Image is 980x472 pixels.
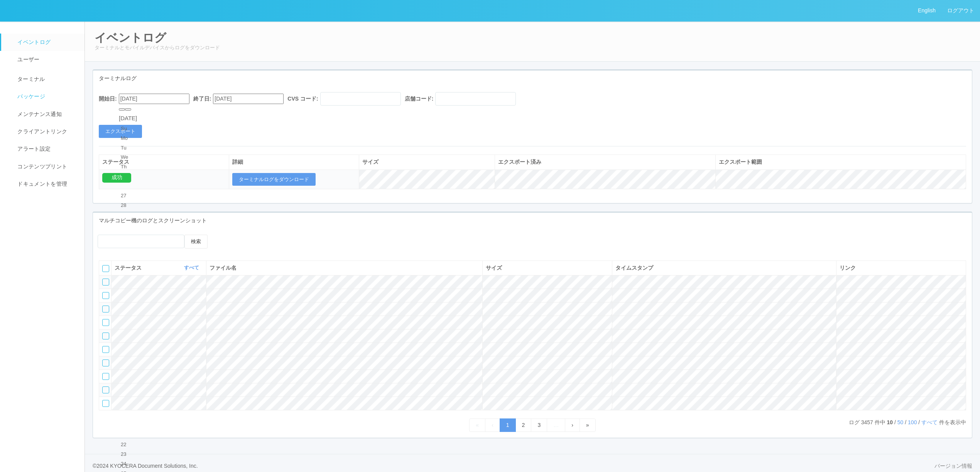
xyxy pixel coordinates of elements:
a: クライアントリンク [1,123,91,140]
a: 3 [531,418,547,432]
div: 詳細 [232,158,356,166]
span: サイズ [486,265,502,271]
a: 50 [897,419,904,425]
span: ドキュメントを管理 [15,181,67,187]
div: ステータス [102,158,226,166]
label: CVS コード: [287,95,318,103]
label: 店舗コード: [405,95,434,103]
p: ログ 件中 / / / 件を表示中 [849,418,966,427]
button: すべて [182,264,203,272]
label: 終了日: [193,95,211,103]
p: ターミナルとモバイルデバイスからログをダウンロード [95,44,970,52]
span: © 2024 KYOCERA Document Solutions, Inc. [93,463,198,469]
span: メンテナンス通知 [15,111,62,117]
a: ユーザー [1,51,91,68]
span: アラート設定 [15,146,51,152]
div: サイズ [362,158,492,166]
div: ターミナルログ [93,71,972,86]
a: メンテナンス通知 [1,106,91,123]
div: マルチコピー機のログとスクリーンショット [93,213,972,228]
span: コンテンツプリント [15,163,67,170]
div: 成功 [102,173,131,183]
div: Mo [121,134,135,142]
span: 3457 [860,419,875,425]
span: ファイル名 [210,265,237,271]
div: エクスポート範囲 [719,158,963,166]
a: すべて [921,419,939,425]
a: ドキュメントを管理 [1,175,91,193]
div: エクスポート済み [498,158,712,166]
span: ターミナル [15,76,45,82]
span: Next [571,422,573,428]
button: 検索 [184,235,208,249]
a: パッケージ [1,88,91,105]
a: バージョン情報 [934,462,972,470]
div: [DATE] [119,114,137,123]
div: day-29 [121,211,135,219]
button: ターミナルログをダウンロード [232,173,316,186]
a: ターミナル [1,69,91,88]
span: ユーザー [15,56,39,62]
a: Last [580,418,596,432]
a: コンテンツプリント [1,158,91,175]
a: 100 [908,419,917,425]
a: アラート設定 [1,140,91,158]
div: day-22 [121,441,135,448]
a: すべて [184,265,201,270]
a: 1 [500,418,516,432]
a: Next [565,418,580,432]
div: We [121,154,135,161]
a: イベントログ [1,34,91,51]
span: 10 [887,419,893,425]
span: クライアントリンク [15,128,67,134]
button: エクスポート [99,125,142,138]
div: day-24 [121,460,135,468]
span: パッケージ [15,93,45,99]
span: ステータス [115,264,144,272]
div: Tu [121,144,135,152]
span: タイムスタンプ [615,265,653,271]
div: リンク [840,264,963,272]
div: Su [121,125,135,133]
h2: イベントログ [95,31,970,44]
label: 開始日: [99,95,117,103]
span: イベントログ [15,39,51,45]
div: day-28 [121,202,135,209]
a: 2 [515,418,532,432]
div: day-23 [121,450,135,458]
span: Last [586,422,589,428]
